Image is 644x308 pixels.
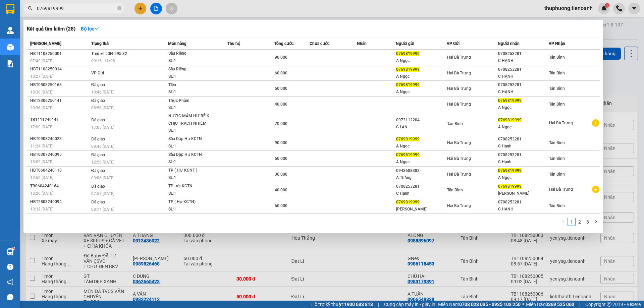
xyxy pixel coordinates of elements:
[227,41,240,46] span: Thu hộ
[275,172,287,177] span: 30.000
[30,106,53,110] span: 20:36 [DATE]
[91,200,105,204] span: Đã giao
[168,159,219,166] div: SL: 1
[274,41,293,46] span: Tổng cước
[357,41,367,46] span: Nhãn
[396,67,420,72] span: 0769819999
[549,71,565,75] span: Tân Bình
[549,121,573,125] span: Hai Bà Trưng
[91,98,105,103] span: Đã giao
[168,143,219,150] div: SL: 1
[30,74,53,79] span: 10:27 [DATE]
[447,86,471,91] span: Hai Bà Trưng
[592,186,599,193] span: plus-circle
[168,206,219,213] div: SL: 1
[275,55,287,60] span: 90.000
[7,264,13,270] span: question-circle
[91,176,114,180] span: 09:06 [DATE]
[592,119,599,127] span: plus-circle
[168,167,219,174] div: TP ( HƯ KCNT )
[549,187,573,192] span: Hai Bà Trưng
[117,6,121,10] span: close-circle
[30,207,53,211] span: 18:32 [DATE]
[168,104,219,112] div: SL: 1
[592,218,600,226] button: right
[498,143,548,150] div: C Hạnh
[447,140,471,145] span: Hai Bà Trưng
[447,156,471,161] span: Hai Bà Trưng
[396,82,420,87] span: 0769819999
[168,135,219,143] div: Sầu Dập Hư KCTN
[396,190,446,197] div: C Hạnh
[91,71,104,75] span: VP Gửi
[168,127,219,134] div: SL: 1
[498,104,548,111] div: A Ngọc
[498,190,548,197] div: [PERSON_NAME]
[7,60,14,67] img: solution-icon
[91,51,127,56] span: Trên xe 50H-295.32
[37,5,116,12] input: Tìm tên, số ĐT hoặc mã đơn
[168,73,219,80] div: SL: 1
[91,184,105,189] span: Đã giao
[396,124,446,131] div: C LAN
[447,55,471,60] span: Hai Bà Trưng
[31,19,110,37] span: TB1108250095 -
[275,86,287,91] span: 60.000
[91,125,114,130] span: 17:05 [DATE]
[396,88,446,96] div: A Ngọc
[30,66,89,73] div: HBT1108250014
[91,82,105,87] span: Đã giao
[91,59,115,63] span: 09:15 - 11/08
[498,174,548,181] div: A Ngọc
[447,172,471,177] span: Hai Bà Trưng
[91,152,105,157] span: Đã giao
[31,25,110,37] span: thuphuong.tienoanh - In:
[75,23,104,34] button: Bộ lọcdown
[549,102,565,107] span: Tân Bình
[31,12,82,18] span: C Nghi - 0966584040
[498,199,548,206] div: 0708253281
[7,27,14,34] img: warehouse-icon
[549,55,565,60] span: Tân Bình
[31,4,68,11] span: Gửi:
[117,5,121,12] span: close-circle
[168,183,219,190] div: TP ướt KCTN
[498,168,522,173] span: 0769819999
[498,184,522,189] span: 0769819999
[584,218,592,226] li: 3
[30,183,89,190] div: TB0604240164
[168,66,219,73] div: Sầu Riêng
[30,59,53,63] span: 07:49 [DATE]
[576,218,584,226] li: 2
[91,168,105,173] span: Đã giao
[568,218,576,226] li: 1
[396,152,420,157] span: 0769819999
[91,160,114,165] span: 12:56 [DATE]
[549,156,565,161] span: Tân Bình
[396,117,446,124] div: 0973112204
[43,4,68,11] span: Tân Bình
[275,203,287,208] span: 60.000
[396,57,446,64] div: A Ngọc
[396,41,414,46] span: Người gửi
[396,143,446,150] div: A Ngọc
[7,294,13,300] span: message
[447,41,460,46] span: VP Gửi
[275,188,287,192] span: 40.000
[275,121,287,126] span: 70.000
[498,118,522,122] span: 0769819999
[30,198,89,205] div: HBT2803240094
[594,220,598,224] span: right
[30,41,61,46] span: [PERSON_NAME]
[6,4,14,14] img: logo-vxr
[275,102,287,107] span: 40.000
[27,25,75,33] h3: Kết quả tìm kiếm ( 28 )
[7,44,14,51] img: warehouse-icon
[498,57,548,64] div: C HẠNH
[447,102,471,107] span: Hai Bà Trưng
[168,198,219,206] div: TP ( Hư KCTN)
[549,172,565,177] span: Tân Bình
[30,50,89,57] div: HBT1108250001
[13,247,15,249] sup: 1
[168,88,219,96] div: SL: 1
